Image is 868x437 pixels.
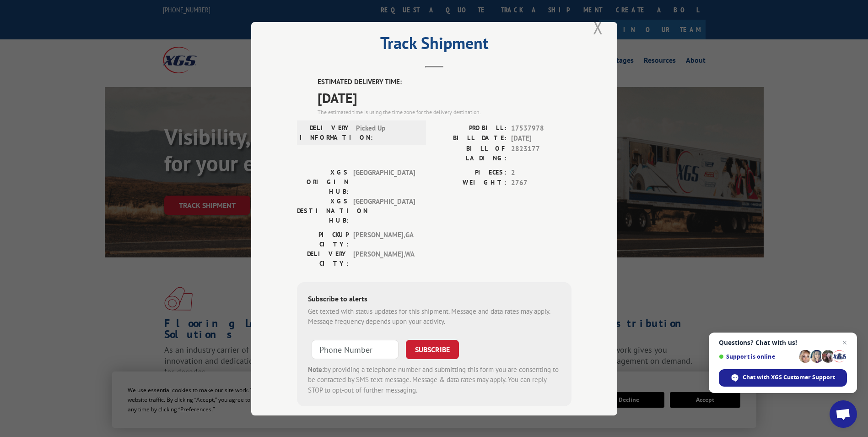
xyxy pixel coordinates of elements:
strong: Note: [308,365,324,373]
label: WEIGHT: [434,178,507,188]
span: Picked Up [356,123,418,142]
div: The estimated time is using the time zone for the delivery destination. [318,108,571,116]
span: Chat with XGS Customer Support [719,369,847,387]
span: Chat with XGS Customer Support [743,373,835,382]
span: [PERSON_NAME] , WA [353,249,415,268]
label: PIECES: [434,167,507,178]
label: DELIVERY INFORMATION: [300,123,351,142]
span: [PERSON_NAME] , GA [353,229,415,249]
span: 2767 [511,178,571,188]
button: Close modal [590,15,606,40]
h2: Track Shipment [297,37,571,54]
span: Support is online [719,353,796,360]
div: Subscribe to alerts [308,293,561,306]
div: by providing a telephone number and submitting this form you are consenting to be contacted by SM... [308,364,561,395]
label: ESTIMATED DELIVERY TIME: [318,77,571,87]
div: Get texted with status updates for this shipment. Message and data rates may apply. Message frequ... [308,306,561,327]
label: BILL OF LADING: [434,143,507,163]
label: DELIVERY CITY: [297,249,349,268]
span: Questions? Chat with us! [719,339,847,346]
label: PICKUP CITY: [297,229,349,249]
span: 2823177 [511,143,571,163]
span: 17537978 [511,123,571,133]
a: Open chat [830,400,857,428]
label: XGS DESTINATION HUB: [297,196,349,225]
span: [DATE] [511,133,571,144]
input: Phone Number [312,339,399,359]
label: XGS ORIGIN HUB: [297,167,349,196]
span: [DATE] [318,87,571,108]
span: [GEOGRAPHIC_DATA] [353,167,415,196]
span: [GEOGRAPHIC_DATA] [353,196,415,225]
label: PROBILL: [434,123,507,133]
button: SUBSCRIBE [406,339,459,359]
span: 2 [511,167,571,178]
label: BILL DATE: [434,133,507,144]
